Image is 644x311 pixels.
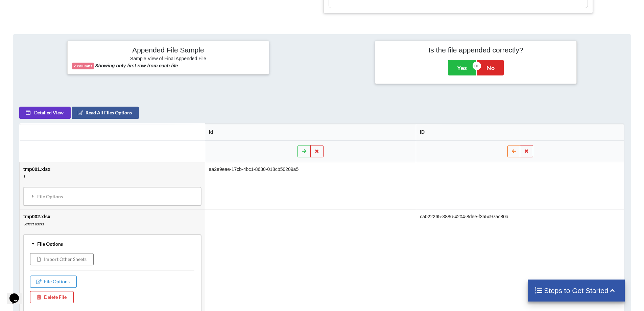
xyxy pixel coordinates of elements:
[19,107,71,119] button: Detailed View
[534,286,618,295] h4: Steps to Get Started
[380,46,572,54] h4: Is the file appended correctly?
[30,253,94,265] button: Import Other Sheets
[448,60,476,75] button: Yes
[7,284,28,304] iframe: chat widget
[95,63,178,68] b: Showing only first row from each file
[72,107,139,119] button: Read All Files Options
[25,237,199,251] div: File Options
[23,222,44,226] i: Select users
[416,124,624,140] th: ID
[72,46,264,55] h4: Appended File Sample
[205,162,416,209] td: aa2e9eae-17cb-4bc1-8630-018cb50209a5
[30,291,74,303] button: Delete File
[72,56,264,63] h6: Sample View of Final Appended File
[205,124,416,140] th: Id
[30,275,77,288] button: File Options
[74,64,92,68] b: 2 columns
[23,175,25,179] i: 1
[477,60,504,75] button: No
[25,189,199,203] div: File Options
[20,162,205,209] td: tmp001.xlsx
